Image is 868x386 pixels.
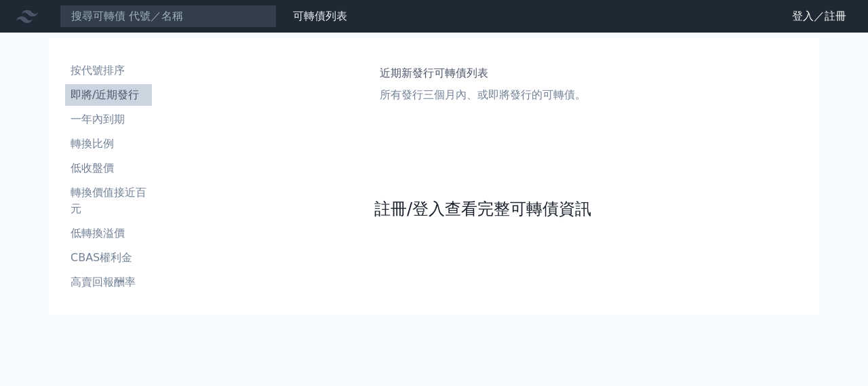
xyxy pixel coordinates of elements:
[65,225,152,242] li: 低轉換溢價
[65,133,152,155] a: 轉換比例
[65,109,152,130] a: 一年內到期
[65,250,152,266] li: CBAS權利金
[65,185,152,217] li: 轉換價值接近百元
[65,223,152,244] a: 低轉換溢價
[65,182,152,220] a: 轉換價值接近百元
[380,87,586,103] p: 所有發行三個月內、或即將發行的可轉債。
[374,198,591,220] a: 註冊/登入查看完整可轉債資訊
[65,160,152,176] li: 低收盤價
[65,271,152,293] a: 高賣回報酬率
[65,274,152,290] li: 高賣回報酬率
[65,84,152,106] a: 即將/近期發行
[65,136,152,152] li: 轉換比例
[65,157,152,179] a: 低收盤價
[65,111,152,128] li: 一年內到期
[60,5,277,28] input: 搜尋可轉債 代號／名稱
[65,87,152,103] li: 即將/近期發行
[65,247,152,269] a: CBAS權利金
[380,65,586,81] h1: 近期新發行可轉債列表
[781,5,857,27] a: 登入／註冊
[65,60,152,81] a: 按代號排序
[293,9,347,22] a: 可轉債列表
[65,62,152,79] li: 按代號排序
